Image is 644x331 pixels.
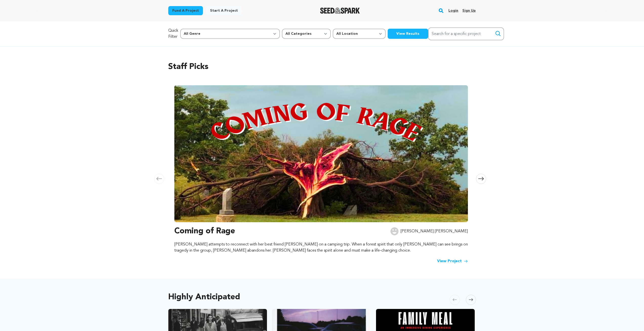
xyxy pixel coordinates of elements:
[437,258,468,264] a: View Project
[168,294,240,301] h2: Highly Anticipated
[174,241,468,254] p: [PERSON_NAME] attempts to reconnect with her best friend [PERSON_NAME] on a camping trip. When a ...
[168,6,203,15] a: Fund a project
[174,85,468,222] img: Coming of Rage image
[401,228,468,234] p: [PERSON_NAME] [PERSON_NAME]
[428,27,504,40] input: Search for a specific project
[390,227,399,235] img: user.png
[320,8,360,14] img: Seed&Spark Logo Dark Mode
[462,7,476,15] a: Sign up
[174,225,235,237] h3: Coming of Rage
[448,7,458,15] a: Login
[206,6,242,15] a: Start a project
[168,28,178,40] p: Quick Filter
[320,8,360,14] a: Seed&Spark Homepage
[168,61,476,73] h2: Staff Picks
[388,29,428,39] button: View Results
